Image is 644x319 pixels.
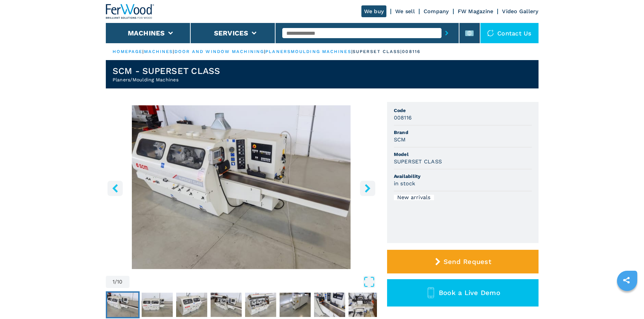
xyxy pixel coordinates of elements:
[424,8,449,15] a: Company
[209,291,243,318] button: Go to Slide 4
[394,180,415,187] h3: in stock
[113,76,220,83] h2: Planers/Moulding Machines
[106,291,377,318] nav: Thumbnail Navigation
[480,23,539,43] div: Contact us
[394,114,412,122] h3: 008116
[387,279,539,307] button: Book a Live Demo
[211,293,242,317] img: d199b3ce1e0fe93e2032073509ba737a
[360,181,375,196] button: right-button
[394,158,442,165] h3: SUPERSET CLASS
[106,4,154,19] img: Ferwood
[144,49,173,54] a: machines
[175,291,209,318] button: Go to Slide 3
[108,181,123,196] button: left-button
[174,49,264,54] a: door and window machining
[394,107,532,114] span: Code
[265,49,351,54] a: planersmoulding machines
[142,293,173,317] img: b97bbc07431c0ec24cdd59a79793c078
[347,291,381,318] button: Go to Slide 8
[142,49,144,54] span: |
[313,291,347,318] button: Go to Slide 7
[395,8,415,15] a: We sell
[349,293,380,317] img: ae3c309ff7d2bb4faa3dfd61dcffcc47
[128,29,165,37] button: Machines
[245,293,276,317] img: 1052d1948705b6641f053d114c7469c7
[244,291,278,318] button: Go to Slide 5
[487,30,494,36] img: Contact us
[106,105,377,269] div: Go to Slide 1
[113,65,220,76] h1: SCM - SUPERSET CLASS
[442,25,452,41] button: submit-button
[176,293,207,317] img: dcbfdbb3c4b7e256dfd840b42fe5f8f1
[264,49,265,54] span: |
[439,289,500,297] span: Book a Live Demo
[394,195,434,200] div: New arrivals
[106,291,140,318] button: Go to Slide 1
[458,8,494,15] a: FW Magazine
[394,129,532,136] span: Brand
[115,279,117,285] span: /
[402,49,421,55] p: 008116
[618,272,635,289] a: sharethis
[113,49,143,54] a: HOMEPAGE
[113,279,115,285] span: 1
[351,49,353,54] span: |
[502,8,538,15] a: Video Gallery
[140,291,174,318] button: Go to Slide 2
[394,136,406,143] h3: SCM
[361,5,387,17] a: We buy
[173,49,174,54] span: |
[353,49,402,55] p: superset class |
[387,250,539,273] button: Send Request
[394,173,532,180] span: Availability
[615,289,639,314] iframe: Chat
[280,293,311,317] img: 42c164ff3f0c260a47609021258ed9e7
[394,151,532,158] span: Model
[214,29,248,37] button: Services
[106,105,377,269] img: Planers/Moulding Machines SCM SUPERSET CLASS
[117,279,123,285] span: 10
[107,293,138,317] img: 25dfd8f56bf4935940ec12d5a640e851
[444,258,491,266] span: Send Request
[278,291,312,318] button: Go to Slide 6
[314,293,345,317] img: 2c82887e093951acb4b03620028a1791
[131,276,375,288] button: Open Fullscreen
